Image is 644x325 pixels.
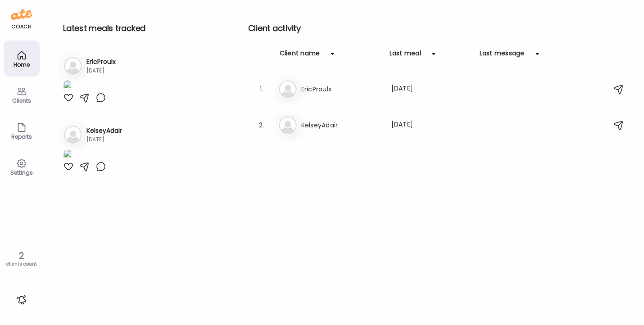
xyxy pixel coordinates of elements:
div: Last meal [390,49,421,63]
div: Home [5,62,38,68]
h2: Latest meals tracked [63,22,215,35]
div: Clients [5,98,38,104]
div: 2 [3,250,40,261]
img: images%2FRfn1EUAyGcRaANW1GCIxYLha4hd2%2FNvj5sM3SmPQHXKl9HzzK%2Fq7arX0irx19PQsYNzlHR_1080 [63,149,72,161]
div: [DATE] [391,120,471,131]
div: [DATE] [86,135,122,144]
h3: KelseyAdair [301,120,381,131]
div: coach [11,23,32,31]
div: Client name [280,49,320,63]
img: bg-avatar-default.svg [279,80,297,98]
div: clients count [3,261,40,267]
div: Settings [5,170,38,176]
div: Last message [480,49,525,63]
h3: KelseyAdair [86,126,122,135]
div: 1. [256,84,267,95]
img: bg-avatar-default.svg [64,57,82,75]
h2: Client activity [248,22,630,35]
div: 2. [256,120,267,131]
img: images%2FNBS7fYC4SdRRmrji7aK5q16Cj8q2%2FZCF4Oo5AzJzLSMQZrCLZ%2FRqZhdxBMDk2jNxzNo9Xk_1080 [63,80,72,92]
h3: EricProulx [301,84,381,95]
img: ate [11,7,32,22]
h3: EricProulx [86,57,116,67]
div: Reports [5,134,38,140]
img: bg-avatar-default.svg [64,126,82,144]
div: [DATE] [391,84,471,95]
div: [DATE] [86,67,116,75]
img: bg-avatar-default.svg [279,116,297,134]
